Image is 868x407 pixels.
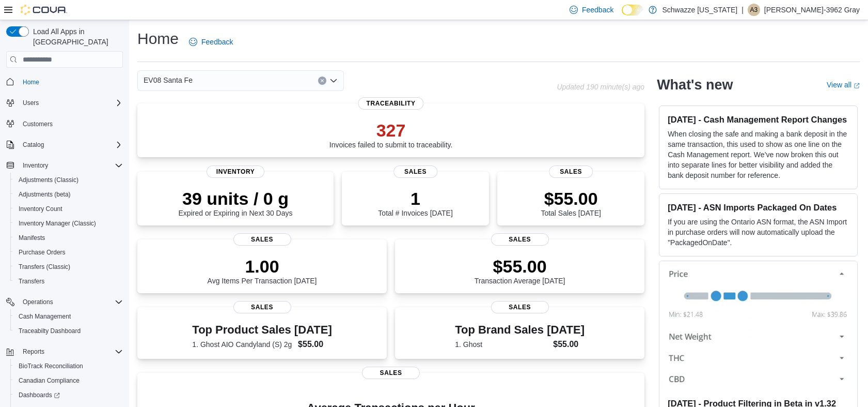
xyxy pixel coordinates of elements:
[662,4,737,16] p: Schwazze [US_STATE]
[455,339,549,350] dt: 1. Ghost
[14,246,70,259] a: Purchase Orders
[318,77,326,85] button: Clear input
[10,260,127,274] button: Transfers (Classic)
[10,231,127,245] button: Manifests
[10,245,127,260] button: Purchase Orders
[21,5,67,15] img: Cova
[2,158,127,173] button: Inventory
[668,202,849,213] h3: [DATE] - ASN Imports Packaged On Dates
[668,129,849,180] p: When closing the safe and making a bank deposit in the same transaction, this used to show as one...
[14,360,123,372] span: BioTrack Reconciliation
[19,327,81,335] span: Traceabilty Dashboard
[541,188,601,217] div: Total Sales [DATE]
[378,188,452,217] div: Total # Invoices [DATE]
[2,138,127,152] button: Catalog
[557,83,644,91] p: Updated 190 minute(s) ago
[14,188,75,201] a: Adjustments (beta)
[19,345,123,358] span: Reports
[14,203,123,215] span: Inventory Count
[14,360,87,372] a: BioTrack Reconciliation
[19,296,123,308] span: Operations
[10,274,127,289] button: Transfers
[10,173,127,187] button: Adjustments (Classic)
[19,391,60,399] span: Dashboards
[329,77,338,85] button: Open list of options
[19,234,45,242] span: Manifests
[668,114,849,125] h3: [DATE] - Cash Management Report Changes
[2,74,127,89] button: Home
[19,159,52,172] button: Inventory
[19,190,71,199] span: Adjustments (beta)
[329,120,453,141] p: 327
[233,301,291,313] span: Sales
[201,37,233,47] span: Feedback
[19,296,57,308] button: Operations
[14,325,85,337] a: Traceabilty Dashboard
[748,4,760,16] div: Alfred-3962 Gray
[14,174,83,186] a: Adjustments (Classic)
[179,188,293,209] p: 39 units / 0 g
[14,261,123,273] span: Transfers (Classic)
[19,97,123,109] span: Users
[14,174,123,186] span: Adjustments (Classic)
[14,261,74,273] a: Transfers (Classic)
[827,81,860,89] a: View allExternal link
[23,348,44,356] span: Reports
[23,99,39,107] span: Users
[19,362,83,370] span: BioTrack Reconciliation
[10,388,127,402] a: Dashboards
[179,188,293,217] div: Expired or Expiring in Next 30 Days
[2,96,127,110] button: Users
[14,203,67,215] a: Inventory Count
[14,232,49,244] a: Manifests
[14,389,123,401] span: Dashboards
[741,4,744,16] p: |
[541,188,601,209] p: $55.00
[2,295,127,309] button: Operations
[10,216,127,231] button: Inventory Manager (Classic)
[14,275,49,288] a: Transfers
[23,120,53,128] span: Customers
[14,374,84,387] a: Canadian Compliance
[2,116,127,131] button: Customers
[553,338,585,351] dd: $55.00
[208,256,317,277] p: 1.00
[854,83,860,89] svg: External link
[14,310,75,323] a: Cash Management
[657,77,733,93] h2: What's new
[19,159,123,172] span: Inventory
[14,275,123,288] span: Transfers
[362,367,420,379] span: Sales
[233,233,291,246] span: Sales
[10,202,127,216] button: Inventory Count
[549,165,593,178] span: Sales
[19,139,48,151] button: Catalog
[19,176,78,184] span: Adjustments (Classic)
[14,217,123,230] span: Inventory Manager (Classic)
[19,345,49,358] button: Reports
[19,76,43,88] a: Home
[329,120,453,149] div: Invoices failed to submit to traceability.
[378,188,452,209] p: 1
[358,97,424,110] span: Traceability
[10,373,127,388] button: Canadian Compliance
[23,161,48,170] span: Inventory
[475,256,565,285] div: Transaction Average [DATE]
[750,4,757,16] span: A3
[298,338,332,351] dd: $55.00
[19,75,123,88] span: Home
[192,339,294,350] dt: 1. Ghost AIO Candyland (S) 2g
[14,374,123,387] span: Canadian Compliance
[10,309,127,324] button: Cash Management
[23,298,53,306] span: Operations
[19,376,80,385] span: Canadian Compliance
[19,219,96,228] span: Inventory Manager (Classic)
[14,217,100,230] a: Inventory Manager (Classic)
[192,324,332,336] h3: Top Product Sales [DATE]
[207,165,264,178] span: Inventory
[10,359,127,373] button: BioTrack Reconciliation
[29,26,123,47] span: Load All Apps in [GEOGRAPHIC_DATA]
[137,28,179,49] h1: Home
[19,139,123,151] span: Catalog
